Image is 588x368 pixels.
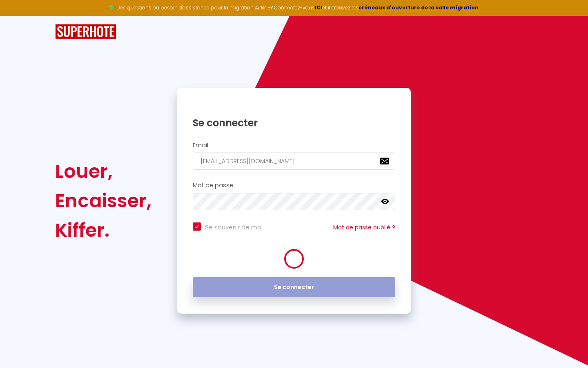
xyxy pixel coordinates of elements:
a: créneaux d'ouverture de la salle migration [359,4,479,11]
div: Encaisser, [55,186,151,215]
input: Ton Email [193,153,395,170]
h2: Email [193,142,395,149]
button: Ouvrir le widget de chat LiveChat [7,3,31,28]
button: Se connecter [193,277,395,298]
h2: Mot de passe [193,182,395,189]
div: Louer, [55,157,151,186]
a: ICI [315,4,322,11]
div: Kiffer. [55,215,151,245]
h1: Se connecter [193,117,395,129]
img: SuperHote logo [55,24,116,39]
a: Mot de passe oublié ? [333,223,395,231]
